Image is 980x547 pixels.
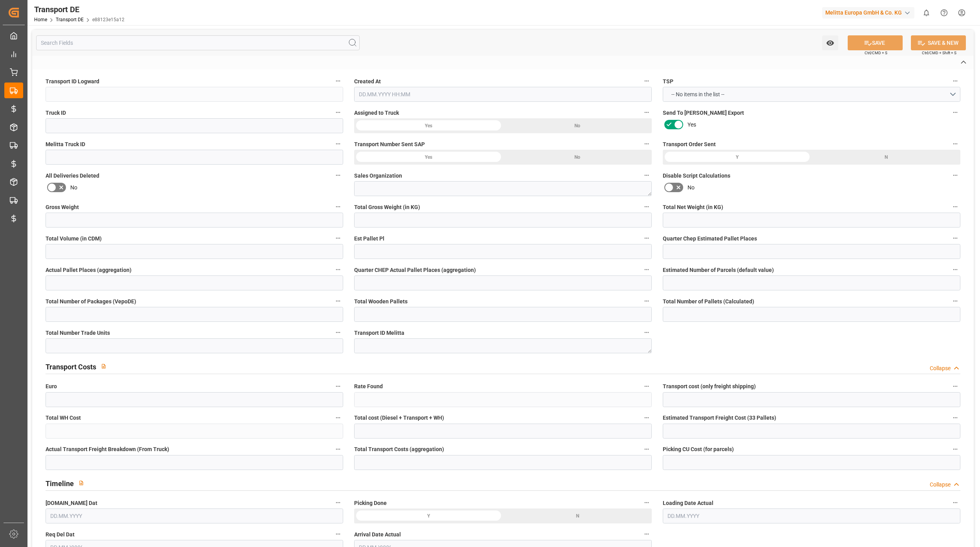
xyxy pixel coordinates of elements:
[503,508,652,523] div: N
[333,529,343,539] button: Req Del Dat
[46,499,97,507] span: [DOMAIN_NAME] Dat
[663,235,757,243] span: Quarter Chep Estimated Pallet Places
[663,87,960,102] button: open menu
[950,170,960,180] button: Disable Script Calculations
[333,107,343,117] button: Truck ID
[663,445,734,453] span: Picking CU Cost (for parcels)
[663,499,713,507] span: Loading Date Actual
[642,139,652,149] button: Transport Number Sent SAP
[950,296,960,306] button: Total Number of Pallets (Calculated)
[333,327,343,338] button: Total Number Trade Units
[950,76,960,86] button: TSP
[950,107,960,117] button: Send To [PERSON_NAME] Export
[46,77,99,86] span: Transport ID Logward
[46,382,57,391] span: Euro
[642,264,652,275] button: Quarter CHEP Actual Pallet Places (aggregation)
[642,529,652,539] button: Arrival Date Actual
[354,297,408,306] span: Total Wooden Pallets
[950,233,960,243] button: Quarter Chep Estimated Pallet Places
[46,266,132,274] span: Actual Pallet Places (aggregation)
[354,235,384,243] span: Est Pallet Pl
[36,35,360,50] input: Search Fields
[642,381,652,391] button: Rate Found
[935,4,953,22] button: Help Center
[354,150,503,165] div: Yes
[642,497,652,508] button: Picking Done
[333,139,343,149] button: Melitta Truck ID
[663,382,756,391] span: Transport cost (only freight shipping)
[930,481,951,489] div: Collapse
[950,202,960,212] button: Total Net Weight (in KG)
[333,170,343,180] button: All Deliveries Deleted
[503,118,652,133] div: No
[354,109,399,117] span: Assigned to Truck
[503,150,652,165] div: No
[663,140,716,149] span: Transport Order Sent
[354,77,381,86] span: Created At
[354,382,383,391] span: Rate Found
[950,497,960,508] button: Loading Date Actual
[46,297,136,306] span: Total Number of Packages (VepoDE)
[950,264,960,275] button: Estimated Number of Parcels (default value)
[56,17,84,22] a: Transport DE
[46,414,81,422] span: Total WH Cost
[642,76,652,86] button: Created At
[642,327,652,338] button: Transport ID Melitta
[354,530,401,539] span: Arrival Date Actual
[46,445,169,453] span: Actual Transport Freight Breakdown (From Truck)
[354,87,652,102] input: DD.MM.YYYY HH:MM
[46,172,99,180] span: All Deliveries Deleted
[663,172,730,180] span: Disable Script Calculations
[354,414,444,422] span: Total cost (Diesel + Transport + WH)
[354,203,420,211] span: Total Gross Weight (in KG)
[96,359,111,374] button: View description
[333,444,343,454] button: Actual Transport Freight Breakdown (From Truck)
[642,202,652,212] button: Total Gross Weight (in KG)
[46,530,75,539] span: Req Del Dat
[812,150,960,165] div: N
[46,203,79,211] span: Gross Weight
[333,233,343,243] button: Total Volume (in CDM)
[46,508,343,523] input: DD.MM.YYYY
[333,264,343,275] button: Actual Pallet Places (aggregation)
[34,17,47,22] a: Home
[46,235,102,243] span: Total Volume (in CDM)
[333,202,343,212] button: Gross Weight
[848,35,903,50] button: SAVE
[865,50,887,56] span: Ctrl/CMD + S
[663,266,774,274] span: Estimated Number of Parcels (default value)
[663,508,960,523] input: DD.MM.YYYY
[74,475,89,490] button: View description
[333,413,343,423] button: Total WH Cost
[354,172,402,180] span: Sales Organization
[642,233,652,243] button: Est Pallet Pl
[822,5,918,20] button: Melitta Europa GmbH & Co. KG
[642,413,652,423] button: Total cost (Diesel + Transport + WH)
[930,364,951,373] div: Collapse
[354,445,444,453] span: Total Transport Costs (aggregation)
[822,7,914,18] div: Melitta Europa GmbH & Co. KG
[642,296,652,306] button: Total Wooden Pallets
[642,170,652,180] button: Sales Organization
[46,109,66,117] span: Truck ID
[663,77,673,86] span: TSP
[333,381,343,391] button: Euro
[70,184,77,192] span: No
[354,508,503,523] div: Y
[354,499,387,507] span: Picking Done
[950,139,960,149] button: Transport Order Sent
[354,140,425,149] span: Transport Number Sent SAP
[642,444,652,454] button: Total Transport Costs (aggregation)
[333,296,343,306] button: Total Number of Packages (VepoDE)
[687,184,695,192] span: No
[663,150,812,165] div: Y
[822,35,838,50] button: open menu
[354,266,476,274] span: Quarter CHEP Actual Pallet Places (aggregation)
[34,4,124,15] div: Transport DE
[687,121,696,129] span: Yes
[46,478,74,489] h2: Timeline
[918,4,935,22] button: show 0 new notifications
[354,118,503,133] div: Yes
[663,414,776,422] span: Estimated Transport Freight Cost (33 Pallets)
[46,362,96,372] h2: Transport Costs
